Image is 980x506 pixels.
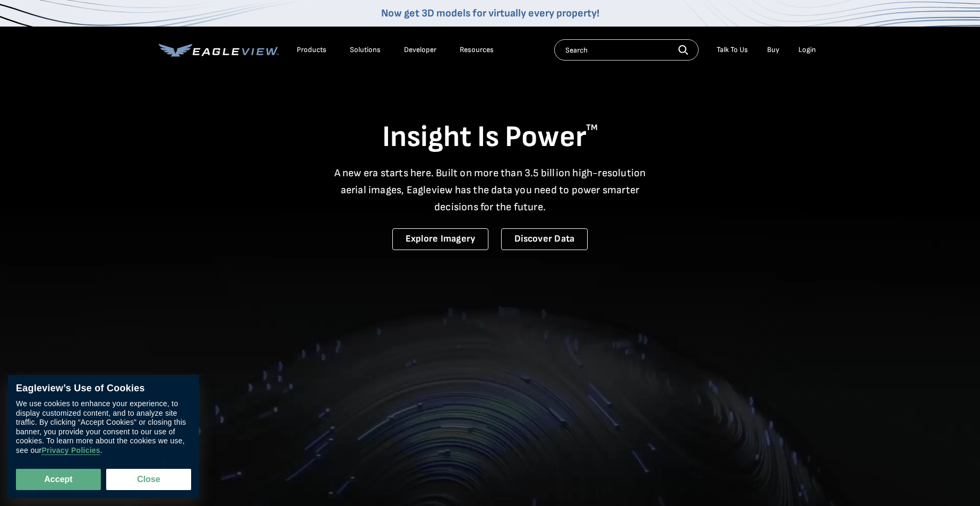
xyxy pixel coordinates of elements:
p: A new era starts here. Built on more than 3.5 billion high-resolution aerial images, Eagleview ha... [328,165,652,216]
div: Products [297,45,326,55]
a: Developer [404,45,436,55]
input: Search [554,39,699,61]
h1: Insight Is Power [159,119,821,156]
a: Privacy Policies [41,447,100,456]
a: Now get 3D models for virtually every property! [381,7,599,20]
div: Login [798,45,816,55]
div: Solutions [350,45,381,55]
div: Eagleview’s Use of Cookies [16,383,191,394]
div: Resources [460,45,494,55]
a: Buy [767,45,779,55]
a: Explore Imagery [392,228,489,250]
a: Discover Data [501,228,588,250]
sup: TM [586,123,598,133]
div: Talk To Us [717,45,748,55]
div: We use cookies to enhance your experience, to display customized content, and to analyze site tra... [16,400,191,456]
button: Close [106,469,191,490]
button: Accept [16,469,101,490]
